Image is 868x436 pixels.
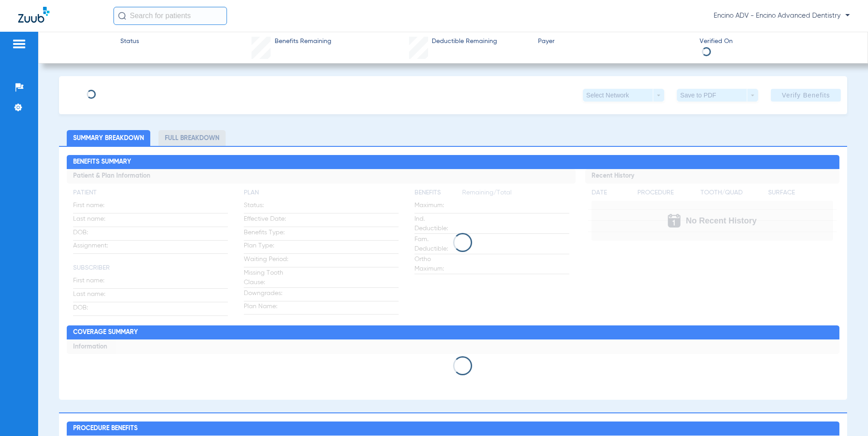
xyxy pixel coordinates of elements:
[120,37,139,46] span: Status
[118,12,126,20] img: Search Icon
[275,37,331,46] span: Benefits Remaining
[67,155,839,170] h2: Benefits Summary
[67,325,839,340] h2: Coverage Summary
[158,130,226,146] li: Full Breakdown
[12,39,26,49] img: hamburger-icon
[18,7,49,23] img: Zuub Logo
[714,11,850,20] span: Encino ADV - Encino Advanced Dentistry
[538,37,692,46] span: Payer
[113,7,227,25] input: Search for patients
[67,421,839,436] h2: Procedure Benefits
[432,37,497,46] span: Deductible Remaining
[67,130,150,146] li: Summary Breakdown
[700,37,853,46] span: Verified On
